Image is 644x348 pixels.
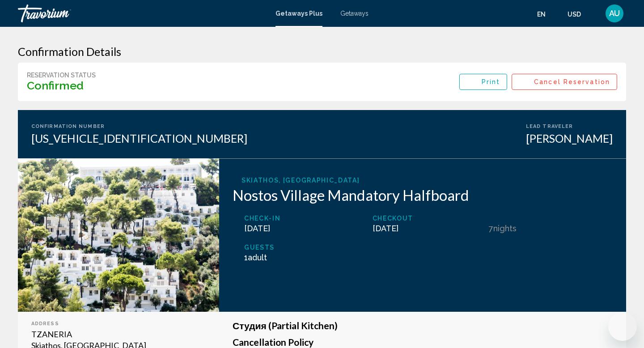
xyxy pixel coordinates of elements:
[512,74,617,90] button: Cancel Reservation
[275,10,322,17] a: Getaways Plus
[489,224,493,233] span: 7
[31,123,247,129] div: Confirmation Number
[18,4,267,22] a: Travorium
[568,11,581,18] span: USD
[512,79,617,89] a: Cancel Reservation
[233,337,613,347] h3: Cancellation Policy
[18,45,626,58] h3: Confirmation Details
[373,224,398,233] span: [DATE]
[609,9,620,18] span: AU
[340,10,369,17] a: Getaways
[244,213,356,224] div: Check-In
[603,4,626,23] button: User Menu
[244,253,267,262] span: 1
[608,312,637,341] iframe: Кнопка запуска окна обмена сообщениями
[373,213,485,224] div: Checkout
[537,11,546,18] span: en
[241,177,360,184] span: Skiathos, [GEOGRAPHIC_DATA]
[233,186,613,204] h2: Nostos Village Mandatory Halfboard
[568,8,589,21] button: Change currency
[534,74,610,89] span: Cancel Reservation
[27,79,96,92] h3: Confirmed
[526,132,613,145] div: [PERSON_NAME]
[244,224,270,233] span: [DATE]
[244,242,613,253] div: Guests
[459,74,508,90] button: Print
[27,72,96,79] div: Reservation Status
[31,321,206,327] div: Address
[493,224,517,233] span: Nights
[233,321,613,331] h3: Студия (Partial Kitchen)
[248,253,267,262] span: Adult
[537,8,554,21] button: Change language
[31,132,247,145] div: [US_VEHICLE_IDENTIFICATION_NUMBER]
[526,123,613,129] div: Lead Traveler
[482,74,500,89] span: Print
